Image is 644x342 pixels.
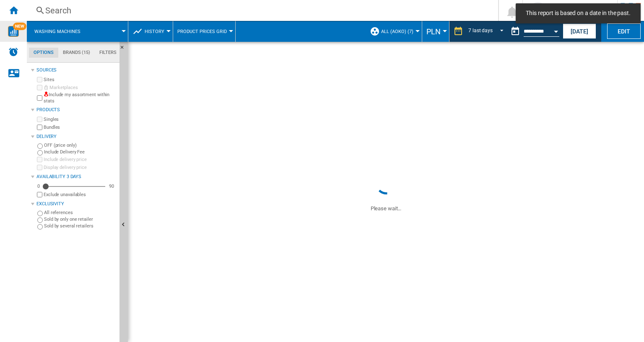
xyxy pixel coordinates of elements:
input: Singles [37,117,42,122]
span: This report is based on a date in the past. [523,9,633,18]
span: Washing machines [34,29,80,34]
label: OFF (price only) [44,142,116,148]
label: Include delivery price [44,156,116,163]
label: Sold by several retailers [44,223,116,229]
img: mysite-not-bg-18x18.png [44,92,49,97]
input: Bundles [37,125,42,130]
md-slider: Availability [44,182,105,191]
label: Bundles [44,124,116,130]
label: All references [44,209,116,216]
input: All references [37,211,43,216]
button: Washing machines [34,21,89,42]
label: Exclude unavailables [44,191,116,198]
label: Sold by only one retailer [44,216,116,222]
label: Marketplaces [44,84,116,91]
label: Include my assortment within stats [44,92,116,105]
div: ALL (aoko) (7) [370,21,418,42]
div: Exclusivity [36,201,116,207]
md-select: REPORTS.WIZARD.STEPS.REPORT.STEPS.REPORT_OPTIONS.PERIOD: 7 last days [467,25,507,38]
div: Sources [36,67,116,74]
div: Availability 3 Days [36,174,116,180]
button: PLN [426,21,445,42]
div: Products [36,107,116,113]
button: [DATE] [563,23,596,39]
input: Include my assortment within stats [37,93,42,103]
label: Sites [44,77,116,83]
input: Sites [37,77,42,82]
div: Delivery [36,133,116,140]
ng-transclude: Please wait... [371,205,402,212]
div: History [132,21,169,42]
input: Display delivery price [37,165,42,170]
input: Include Delivery Fee [37,150,43,156]
md-tab-item: Brands (15) [58,48,95,58]
label: Singles [44,116,116,123]
input: Sold by only one retailer [37,217,43,223]
div: This report is based on a date in the past. [507,21,561,42]
md-tab-item: Options [29,48,58,58]
span: NEW [13,23,26,30]
span: PLN [426,27,441,36]
button: ALL (aoko) (7) [381,21,418,42]
button: Edit [607,23,641,39]
button: md-calendar [507,23,524,40]
div: Washing machines [31,21,124,42]
span: ALL (aoko) (7) [381,29,413,34]
img: alerts-logo.svg [8,47,18,57]
span: History [145,29,164,34]
div: 90 [107,183,116,189]
label: Display delivery price [44,164,116,171]
input: Marketplaces [37,85,42,90]
button: Hide [119,42,130,57]
input: Sold by several retailers [37,224,43,230]
md-tab-item: Filters [95,48,121,58]
button: Open calendar [548,23,563,38]
button: Product prices grid [177,21,231,42]
input: Display delivery price [37,192,42,197]
span: Product prices grid [177,29,227,34]
label: Include Delivery Fee [44,149,116,155]
md-menu: Currency [422,21,449,42]
div: 0 [35,183,42,189]
div: 7 last days [468,28,493,33]
input: OFF (price only) [37,143,43,149]
button: History [145,21,169,42]
input: Include delivery price [37,157,42,162]
div: Search [45,5,476,16]
img: wise-card.svg [8,26,19,37]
